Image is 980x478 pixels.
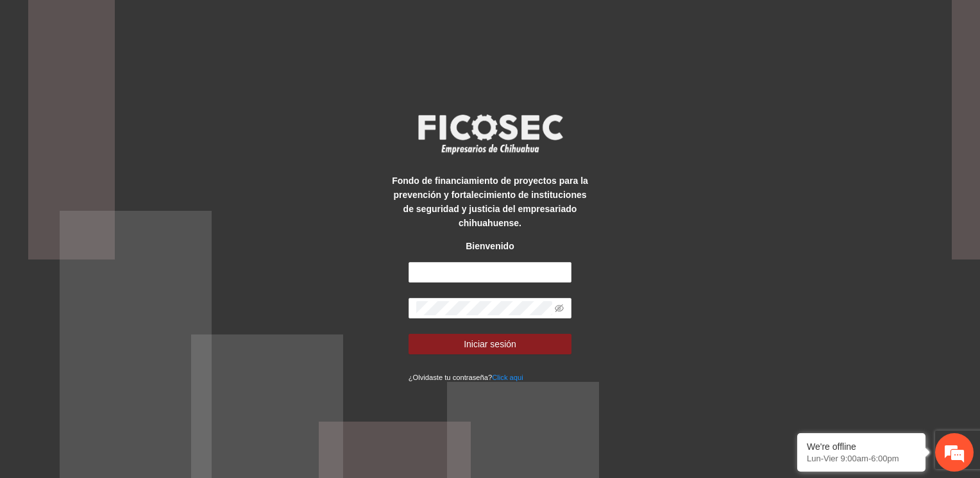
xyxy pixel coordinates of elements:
span: eye-invisible [555,304,564,313]
p: Lun-Vier 9:00am-6:00pm [807,454,916,463]
img: logo [410,110,570,158]
strong: Fondo de financiamiento de proyectos para la prevención y fortalecimiento de instituciones de seg... [392,176,588,228]
a: Click aqui [492,374,523,381]
div: We're offline [807,441,916,452]
small: ¿Olvidaste tu contraseña? [409,374,523,381]
strong: Bienvenido [466,241,514,251]
span: Iniciar sesión [464,337,516,351]
button: Iniciar sesión [409,334,572,354]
